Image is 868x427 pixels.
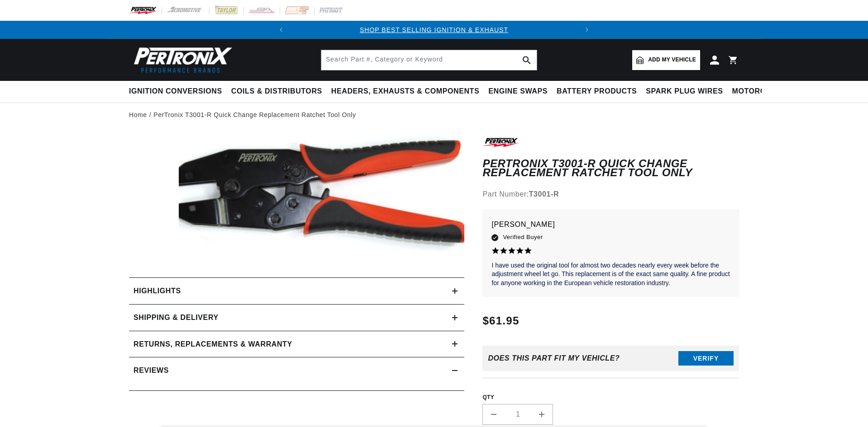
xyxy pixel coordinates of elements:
[641,81,727,102] summary: Spark Plug Wires
[290,25,578,35] div: Announcement
[482,159,739,178] h1: PerTronix T3001-R Quick Change Replacement Ratchet Tool Only
[503,232,543,242] span: Verified Buyer
[129,110,147,120] a: Home
[648,56,696,64] span: Add my vehicle
[491,218,730,231] p: [PERSON_NAME]
[482,394,739,401] label: QTY
[153,110,356,120] a: PerTronix T3001-R Quick Change Replacement Ratchet Tool Only
[491,261,730,288] p: I have used the original tool for almost two decades nearly every week before the adjustment whee...
[331,87,479,96] span: Headers, Exhausts & Components
[321,50,537,70] input: Search Part #, Category or Keyword
[134,365,169,376] h2: Reviews
[129,136,464,260] media-gallery: Gallery Viewer
[632,50,700,70] a: Add my vehicle
[552,81,641,102] summary: Battery Products
[129,357,464,384] summary: Reviews
[482,313,519,329] span: $61.95
[488,87,548,96] span: Engine Swaps
[646,87,723,96] span: Spark Plug Wires
[488,354,620,362] div: Does This part fit My vehicle?
[529,190,559,198] strong: T3001-R
[134,285,181,297] h2: Highlights
[327,81,484,102] summary: Headers, Exhausts & Components
[290,25,578,35] div: 1 of 2
[129,331,464,357] summary: Returns, Replacements & Warranty
[134,312,219,324] h2: Shipping & Delivery
[482,188,739,200] div: Part Number:
[129,81,227,102] summary: Ignition Conversions
[129,278,464,304] summary: Highlights
[272,21,290,39] button: Translation missing: en.sections.announcements.previous_announcement
[578,21,596,39] button: Translation missing: en.sections.announcements.next_announcement
[728,81,791,102] summary: Motorcycle
[732,87,786,96] span: Motorcycle
[678,351,734,366] button: Verify
[129,44,233,75] img: Pertronix
[129,110,739,120] nav: breadcrumbs
[129,305,464,331] summary: Shipping & Delivery
[231,87,322,96] span: Coils & Distributors
[360,26,508,33] a: SHOP BEST SELLING IGNITION & EXHAUST
[557,87,637,96] span: Battery Products
[517,50,537,70] button: search button
[129,87,222,96] span: Ignition Conversions
[106,21,762,39] slideshow-component: Translation missing: en.sections.announcements.announcement_bar
[484,81,552,102] summary: Engine Swaps
[227,81,327,102] summary: Coils & Distributors
[134,338,292,350] h2: Returns, Replacements & Warranty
